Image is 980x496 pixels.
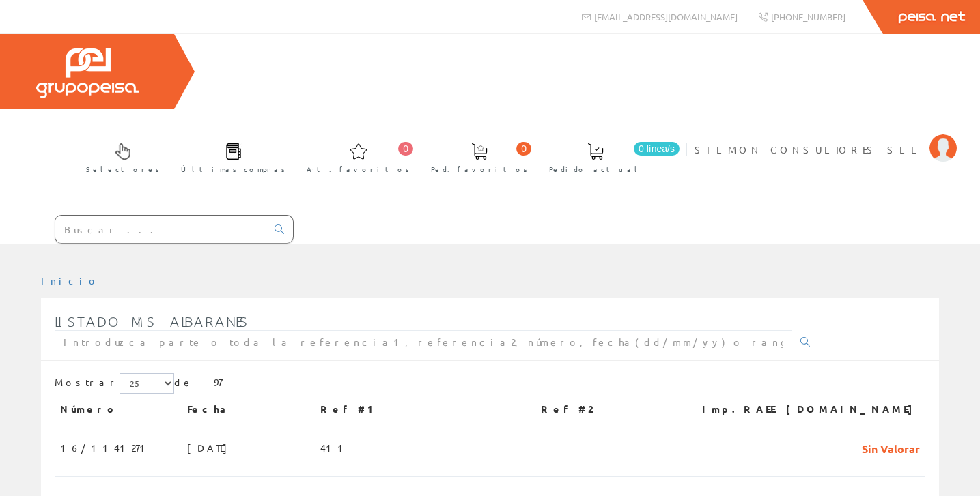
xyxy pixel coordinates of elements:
img: Grupo Peisa [36,48,139,98]
span: Sin Valorar [862,436,920,459]
span: Selectores [86,162,160,176]
select: Mostrar [120,373,174,394]
span: Art. favoritos [307,162,410,176]
label: Mostrar [55,373,174,394]
span: [PHONE_NUMBER] [771,11,845,23]
span: 0 [516,142,531,156]
input: Introduzca parte o toda la referencia1, referencia2, número, fecha(dd/mm/yy) o rango de fechas(dd... [55,330,792,353]
span: 0 línea/s [634,142,680,156]
a: SILMON CONSULTORES SLL [695,132,957,145]
a: Últimas compras [167,132,292,181]
span: 0 [398,142,413,156]
span: Listado mis albaranes [55,313,249,330]
span: Pedido actual [549,162,642,176]
th: Número [55,397,182,422]
span: 16/1141271 [60,436,151,459]
a: Inicio [41,274,99,287]
th: Fecha [182,397,315,422]
div: de 97 [55,373,925,397]
span: [EMAIL_ADDRESS][DOMAIN_NAME] [594,11,738,23]
th: Ref #2 [535,397,678,422]
th: Imp.RAEE [678,397,781,422]
a: Selectores [72,132,167,181]
th: [DOMAIN_NAME] [781,397,925,422]
th: Ref #1 [315,397,535,422]
span: SILMON CONSULTORES SLL [695,143,923,156]
input: Buscar ... [55,216,266,243]
span: Ped. favoritos [431,162,528,176]
span: Últimas compras [181,162,285,176]
span: 411 [320,436,349,459]
span: [DATE] [187,436,234,459]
